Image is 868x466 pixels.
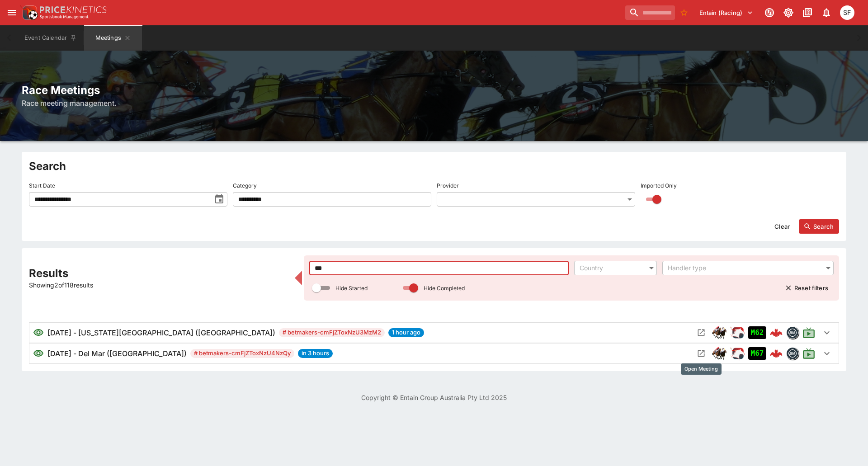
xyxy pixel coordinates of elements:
button: Select Tenant [694,5,759,20]
button: Open Meeting [694,325,708,340]
div: Open Meeting [681,363,722,375]
img: horse_racing.png [712,346,726,361]
p: Imported Only [641,182,677,189]
h6: [DATE] - Del Mar ([GEOGRAPHIC_DATA]) [47,348,187,359]
div: betmakers [786,326,799,339]
svg: Visible [33,348,44,359]
span: in 3 hours [298,349,333,358]
button: open drawer [4,5,20,21]
p: Hide Completed [424,284,465,292]
p: Showing 2 of 118 results [29,280,289,290]
div: ParallelRacing Handler [730,325,745,340]
span: 1 hour ago [388,328,424,337]
button: Sugaluopea Filipaina [837,3,857,23]
button: No Bookmarks [677,5,691,20]
p: Hide Started [335,284,368,292]
svg: Live [802,347,815,360]
img: Sportsbook Management [40,15,89,19]
p: Provider [437,182,459,189]
p: Start Date [29,182,55,189]
div: Sugaluopea Filipaina [840,5,854,20]
button: Reset filters [780,281,834,295]
button: Toggle light/dark mode [780,5,797,21]
button: Clear [769,219,795,234]
img: horse_racing.png [712,325,726,340]
button: Meetings [84,25,142,51]
button: Connected to PK [761,5,778,21]
button: Open Meeting [694,346,708,361]
p: Category [233,182,257,189]
h2: Search [29,159,839,173]
span: # betmakers-cmFjZToxNzU4NzQy [190,349,294,358]
img: betmakers.png [787,327,798,339]
h6: Race meeting management. [22,98,846,108]
img: PriceKinetics [40,6,107,13]
h6: [DATE] - [US_STATE][GEOGRAPHIC_DATA] ([GEOGRAPHIC_DATA]) [47,327,275,338]
img: logo-cerberus--red.svg [770,347,783,360]
h2: Race Meetings [22,83,846,97]
img: PriceKinetics Logo [20,4,38,22]
button: toggle date time picker [211,191,227,207]
img: racing.png [730,346,745,361]
button: Notifications [818,5,835,21]
input: search [625,5,675,20]
img: betmakers.png [787,348,798,359]
div: Country [580,264,642,273]
div: Imported to Jetbet as UNCONFIRMED [748,326,766,339]
svg: Live [802,326,815,339]
div: Handler type [668,264,819,273]
div: betmakers [786,347,799,360]
button: Event Calendar [19,25,82,51]
svg: Visible [33,327,44,338]
button: Search [799,219,839,234]
img: racing.png [730,325,745,340]
div: Imported to Jetbet as UNCONFIRMED [748,347,766,360]
img: logo-cerberus--red.svg [770,326,783,339]
div: ParallelRacing Handler [730,346,745,361]
button: Documentation [799,5,816,21]
div: horse_racing [712,346,726,361]
h2: Results [29,266,289,280]
span: # betmakers-cmFjZToxNzU3MzM2 [279,328,385,337]
div: horse_racing [712,325,726,340]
